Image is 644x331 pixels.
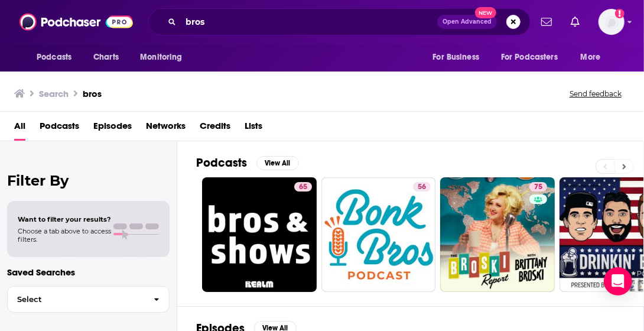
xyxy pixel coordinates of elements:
img: User Profile [599,9,625,35]
a: PodcastsView All [196,155,299,170]
a: 65 [202,177,317,292]
div: Open Intercom Messenger [604,267,632,296]
button: Open AdvancedNew [437,15,497,29]
a: Podcasts [40,116,79,141]
span: 65 [299,181,307,193]
h3: bros [83,88,102,99]
span: 75 [534,181,542,193]
button: open menu [424,46,494,69]
h2: Podcasts [196,155,247,170]
button: open menu [573,46,616,69]
a: Show notifications dropdown [536,12,557,32]
button: Send feedback [566,89,625,99]
a: 56 [321,177,436,292]
a: Show notifications dropdown [566,12,584,32]
span: Logged in as dmessina [599,9,625,35]
a: All [14,116,25,141]
span: Podcasts [37,49,71,66]
button: Show profile menu [599,9,625,35]
a: Networks [146,116,186,141]
a: 65 [294,182,312,192]
span: Monitoring [140,49,182,66]
span: Choose a tab above to access filters. [18,227,111,244]
input: Search podcasts, credits, & more... [181,12,437,31]
a: Charts [86,46,126,69]
a: 75 [529,182,547,192]
span: More [581,49,601,66]
a: 75 [440,177,555,292]
button: View All [256,156,299,170]
button: open menu [132,46,197,69]
span: For Podcasters [501,49,558,66]
button: Select [7,286,170,313]
span: Charts [93,49,119,66]
img: Podchaser - Follow, Share and Rate Podcasts [19,11,133,33]
a: Episodes [93,116,132,141]
a: Lists [245,116,262,141]
span: Open Advanced [443,19,492,25]
svg: Add a profile image [615,9,625,18]
h2: Filter By [7,172,170,189]
p: Saved Searches [7,267,170,278]
a: 56 [413,182,431,192]
div: Search podcasts, credits, & more... [148,8,531,35]
span: New [475,7,496,18]
button: open menu [28,46,87,69]
a: Credits [200,116,230,141]
span: For Business [432,49,479,66]
span: 56 [418,181,426,193]
button: open menu [493,46,575,69]
span: Want to filter your results? [18,215,111,223]
span: Select [8,296,144,303]
h3: Search [39,88,69,99]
